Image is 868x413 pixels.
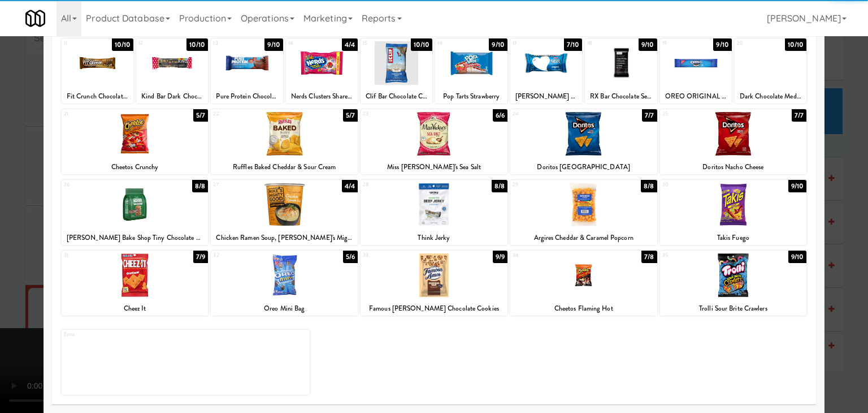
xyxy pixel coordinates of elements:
div: Oreo Mini Bag [212,302,356,316]
div: Argires Cheddar & Caramel Popcorn [510,231,657,245]
img: Micromart [25,8,45,28]
div: 347/8Cheetos Flaming Hot [510,251,657,316]
div: 10/10 [785,38,807,51]
div: 199/10OREO ORIGINAL COOKIES 2.4 OZ [660,38,732,104]
div: Pure Protein Chocolate Deluxe [212,89,281,104]
div: 16 [437,38,471,48]
div: 189/10RX Bar Chocolate Sea Salt [585,38,657,104]
div: Trolli Sour Brite Crawlers [662,302,805,316]
div: 11 [64,38,98,48]
div: 169/10Pop Tarts Strawberry [435,38,507,104]
div: 139/10Pure Protein Chocolate Deluxe [211,38,283,104]
div: 10/10 [411,38,433,51]
div: 32 [213,251,284,260]
div: 27 [213,180,284,190]
div: 9/10 [639,38,657,51]
div: 1510/10Clif Bar Chocolate Chip [361,38,432,104]
div: [PERSON_NAME] Bake Shop Tiny Chocolate Chip Cookies [62,231,209,245]
div: Pure Protein Chocolate Deluxe [211,89,283,104]
div: Takis Fuego [660,231,807,245]
div: 26 [64,180,135,190]
div: 288/8Think Jerky [361,180,507,245]
div: 8/8 [192,180,208,192]
div: 268/8[PERSON_NAME] Bake Shop Tiny Chocolate Chip Cookies [62,180,209,245]
div: Extra [62,330,310,395]
div: Think Jerky [362,231,506,245]
div: 309/10Takis Fuego [660,180,807,245]
div: Nerds Clusters Share Size [288,89,356,104]
div: 10/10 [112,38,134,51]
div: Kind Bar Dark Chocolate Cherry Cashew [136,89,208,104]
div: 21 [64,109,135,119]
div: Ruffles Baked Cheddar & Sour Cream [212,160,356,174]
div: 339/9Famous [PERSON_NAME] Chocolate Cookies [361,251,507,316]
div: 12 [138,38,172,48]
div: Nerds Clusters Share Size [286,89,358,104]
div: 5/7 [343,109,358,122]
div: 257/7Doritos Nacho Cheese [660,109,807,174]
div: Trolli Sour Brite Crawlers [660,302,807,316]
div: 15 [363,38,397,48]
div: Cheez It [63,302,207,316]
div: 9/10 [713,38,731,51]
div: Dark Chocolate Medley [736,89,805,104]
div: 359/10Trolli Sour Brite Crawlers [660,251,807,316]
div: Think Jerky [361,231,507,245]
div: Chicken Ramen Soup, [PERSON_NAME]'s Mighty Good Craft Ramen [211,231,358,245]
div: 7/7 [642,109,657,122]
div: 9/9 [493,251,507,263]
div: 298/8Argires Cheddar & Caramel Popcorn [510,180,657,245]
div: Doritos [GEOGRAPHIC_DATA] [512,160,656,174]
div: Kind Bar Dark Chocolate Cherry Cashew [138,89,206,104]
div: [PERSON_NAME] [PERSON_NAME] Krispies Treats [512,89,580,104]
div: 1110/10Fit Crunch Chocolate Chip Cookie Dough [62,38,133,104]
div: RX Bar Chocolate Sea Salt [585,89,657,104]
div: 5/6 [343,251,358,263]
div: [PERSON_NAME] [PERSON_NAME] Krispies Treats [510,89,582,104]
div: 8/8 [641,180,657,192]
div: 7/7 [792,109,806,122]
div: 24 [513,109,584,119]
div: Extra [64,330,186,339]
div: OREO ORIGINAL COOKIES 2.4 OZ [660,89,732,104]
div: 7/9 [193,251,208,263]
div: Ruffles Baked Cheddar & Sour Cream [211,160,358,174]
div: 31 [64,251,135,260]
div: Clif Bar Chocolate Chip [362,89,431,104]
div: 30 [662,180,734,190]
div: 2010/10Dark Chocolate Medley [735,38,806,104]
div: OREO ORIGINAL COOKIES 2.4 OZ [662,89,730,104]
div: 25 [662,109,734,119]
div: 7/10 [564,38,582,51]
div: [PERSON_NAME] Bake Shop Tiny Chocolate Chip Cookies [63,231,207,245]
div: 144/4Nerds Clusters Share Size [286,38,358,104]
div: 9/10 [788,251,806,263]
div: 325/6Oreo Mini Bag [211,251,358,316]
div: 14 [288,38,322,48]
div: 215/7Cheetos Crunchy [62,109,209,174]
div: Cheetos Crunchy [63,160,207,174]
div: Argires Cheddar & Caramel Popcorn [512,231,656,245]
div: 5/7 [193,109,208,122]
div: Clif Bar Chocolate Chip [361,89,432,104]
div: Fit Crunch Chocolate Chip Cookie Dough [62,89,133,104]
div: 19 [662,38,696,48]
div: 35 [662,251,734,260]
div: 17 [513,38,546,48]
div: 6/6 [493,109,507,122]
div: 23 [363,109,434,119]
div: Pop Tarts Strawberry [437,89,505,104]
div: 34 [513,251,584,260]
div: Cheetos Crunchy [62,160,209,174]
div: 7/8 [641,251,657,263]
div: Oreo Mini Bag [211,302,358,316]
div: 22 [213,109,284,119]
div: 29 [513,180,584,190]
div: Cheetos Flaming Hot [510,302,657,316]
div: RX Bar Chocolate Sea Salt [587,89,655,104]
div: 9/10 [788,180,806,192]
div: 236/6Miss [PERSON_NAME]'s Sea Salt [361,109,507,174]
div: 9/10 [489,38,507,51]
div: Famous [PERSON_NAME] Chocolate Cookies [361,302,507,316]
div: 9/10 [264,38,283,51]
